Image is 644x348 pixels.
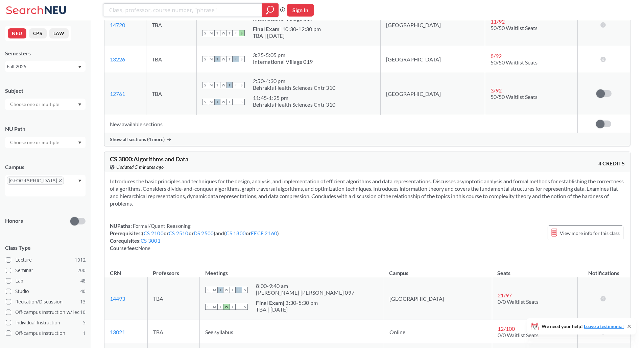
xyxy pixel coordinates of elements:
[147,263,199,277] th: Professors
[6,287,86,296] label: Studio
[226,56,233,62] span: T
[584,323,624,329] a: Leave a testimonial
[200,263,384,277] th: Meetings
[256,283,354,289] div: 8:00 - 9:40 am
[256,299,283,306] b: Final Exam
[542,324,624,329] span: We need your help!
[202,82,208,88] span: S
[211,304,217,310] span: M
[256,289,354,296] div: [PERSON_NAME] [PERSON_NAME] 097
[253,32,321,39] div: TBA | [DATE]
[384,277,492,320] td: [GEOGRAPHIC_DATA]
[78,180,81,182] svg: Dropdown arrow
[5,175,86,196] div: [GEOGRAPHIC_DATA]X to remove pillDropdown arrow
[236,287,242,293] span: F
[239,30,245,36] span: S
[223,287,230,293] span: W
[110,269,121,277] div: CRN
[208,30,214,36] span: M
[380,72,485,115] td: [GEOGRAPHIC_DATA]
[6,256,86,264] label: Lecture
[78,66,81,69] svg: Dropdown arrow
[110,22,125,28] a: 14720
[6,308,86,317] label: Off-campus instruction w/ lec
[491,87,502,93] span: 3 / 92
[202,56,208,62] span: S
[253,101,335,108] div: Behrakis Health Sciences Cntr 310
[226,99,233,105] span: T
[491,59,538,65] span: 50/50 Waitlist Seats
[239,99,245,105] span: S
[205,329,233,335] span: See syllabus
[110,90,125,97] a: 12761
[83,329,86,337] span: 1
[110,155,188,163] span: CS 3000 : Algorithms and Data
[217,304,223,310] span: T
[256,306,318,313] div: TBA | [DATE]
[109,4,257,16] input: Class, professor, course number, "phrase"
[233,56,239,62] span: F
[205,304,211,310] span: S
[578,263,630,277] th: Notifications
[253,95,335,101] div: 11:45 - 1:25 pm
[208,99,214,105] span: M
[110,222,279,252] div: NUPaths: Prerequisites: ( or or ) and ( or ) Corequisites: Course fees:
[498,325,515,332] span: 12 / 100
[6,297,86,306] label: Recitation/Discussion
[83,319,86,326] span: 5
[75,256,86,264] span: 1012
[144,230,164,236] a: CS 2100
[146,3,196,46] td: TBA
[7,63,77,70] div: Fall 2025
[5,61,86,72] div: Fall 2025Dropdown arrow
[253,26,321,32] div: | 10:30-12:30 pm
[132,223,191,229] span: Formal/Quant Reasoning
[110,295,125,302] a: 14493
[7,100,64,108] input: Choose one or multiple
[256,299,318,306] div: | 3:30-5:30 pm
[146,46,196,72] td: TBA
[80,277,86,285] span: 48
[205,287,211,293] span: S
[214,82,220,88] span: T
[491,53,502,59] span: 8 / 92
[211,287,217,293] span: M
[6,329,86,338] label: Off-campus instruction
[492,263,577,277] th: Seats
[214,30,220,36] span: T
[6,318,86,327] label: Individual Instruction
[251,230,277,236] a: EECE 2160
[233,30,239,36] span: F
[380,3,485,46] td: [GEOGRAPHIC_DATA]
[59,179,62,182] svg: X to remove pill
[220,82,226,88] span: W
[202,99,208,105] span: S
[7,177,64,185] span: [GEOGRAPHIC_DATA]X to remove pill
[80,309,86,316] span: 10
[233,82,239,88] span: F
[217,287,223,293] span: T
[220,30,226,36] span: W
[253,78,335,84] div: 2:50 - 4:30 pm
[384,263,492,277] th: Campus
[242,304,248,310] span: S
[214,99,220,105] span: T
[233,99,239,105] span: F
[262,3,279,17] div: magnifying glass
[239,56,245,62] span: S
[110,178,625,207] section: Introduces the basic principles and techniques for the design, analysis, and implementation of ef...
[138,245,150,251] span: None
[5,125,86,133] div: NU Path
[491,93,538,100] span: 50/50 Waitlist Seats
[5,244,86,251] span: Class Type
[253,26,280,32] b: Final Exam
[491,25,538,31] span: 50/50 Waitlist Seats
[266,5,274,15] svg: magnifying glass
[104,133,630,146] div: Show all sections (4 more)
[5,87,86,95] div: Subject
[194,230,214,236] a: DS 2500
[110,136,165,142] span: Show all sections (4 more)
[5,50,86,57] div: Semesters
[29,28,47,38] button: CPS
[146,72,196,115] td: TBA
